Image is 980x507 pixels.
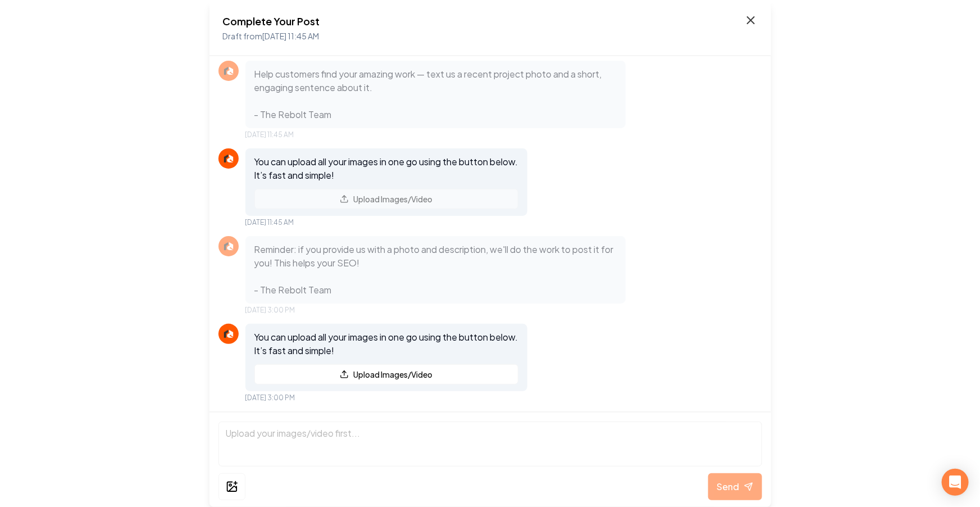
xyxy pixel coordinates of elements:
[245,306,295,315] span: [DATE] 3:00 PM
[245,130,294,139] span: [DATE] 11:45 AM
[222,152,235,165] img: Rebolt Logo
[254,364,518,384] button: Upload Images/Video
[254,67,617,121] p: Help customers find your amazing work — text us a recent project photo and a short, engaging sent...
[254,243,617,297] p: Reminder: if you provide us with a photo and description, we'll do the work to post it for you! T...
[254,155,518,182] p: You can upload all your images in one go using the button below. It’s fast and simple!
[942,469,969,496] div: Open Intercom Messenger
[222,239,235,253] img: Rebolt Logo
[223,31,320,41] span: Draft from [DATE] 11:45 AM
[223,13,320,29] h2: Complete Your Post
[222,327,235,341] img: Rebolt Logo
[245,218,294,227] span: [DATE] 11:45 AM
[254,331,518,357] p: You can upload all your images in one go using the button below. It’s fast and simple!
[222,64,235,78] img: Rebolt Logo
[245,393,295,402] span: [DATE] 3:00 PM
